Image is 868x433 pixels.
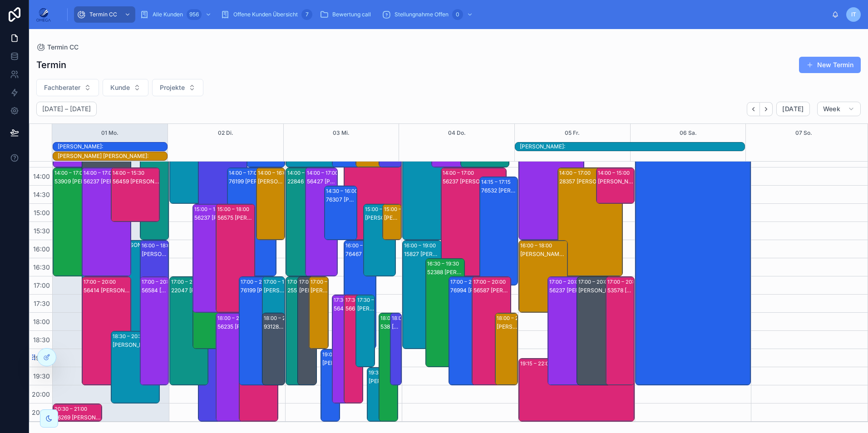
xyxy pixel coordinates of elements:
[365,214,395,221] div: [PERSON_NAME]:
[450,287,487,294] div: 76994 [PERSON_NAME]:[PERSON_NAME]
[311,277,344,286] div: 17:00 – 19:00
[30,390,52,398] span: 20:00
[782,105,804,113] span: [DATE]
[776,102,809,116] button: [DATE]
[851,11,856,18] span: IT
[333,124,350,142] button: 03 Mi.
[404,241,438,250] div: 16:00 – 19:00
[473,277,508,286] div: 17:00 – 20:00
[82,277,131,385] div: 17:00 – 20:0056414 [PERSON_NAME]:[PERSON_NAME]
[443,178,506,185] div: 56237 [PERSON_NAME]:[PERSON_NAME]
[287,168,321,177] div: 14:00 – 17:00
[395,11,449,18] span: Stellungnahme Offen
[520,241,554,250] div: 16:00 – 18:00
[481,187,517,194] div: 76532 [PERSON_NAME]:[PERSON_NAME]
[194,205,228,214] div: 15:00 – 18:00
[481,177,513,187] div: 14:15 – 17:15
[217,323,254,330] div: 56235 [PERSON_NAME]:[PERSON_NAME]
[287,277,322,286] div: 17:00 – 20:00
[53,404,102,421] div: 20:30 – 21:0056269 [PERSON_NAME]:[PERSON_NAME]
[47,43,79,52] span: Termin CC
[680,124,697,142] button: 06 Sa.
[258,178,284,185] div: [PERSON_NAME] [PERSON_NAME]:
[559,178,622,185] div: 28357 [PERSON_NAME] [PERSON_NAME]:[PERSON_NAME]
[241,287,277,294] div: 76199 [PERSON_NAME]:[PERSON_NAME]
[823,105,840,113] span: Week
[82,168,131,276] div: 14:00 – 17:0056237 [PERSON_NAME]:[PERSON_NAME]
[171,287,208,294] div: 22047 [PERSON_NAME]:[PERSON_NAME]
[241,277,275,286] div: 17:00 – 20:00
[31,191,52,198] span: 14:30
[113,178,159,185] div: 56459 [PERSON_NAME]:[PERSON_NAME]
[345,251,375,258] div: 76467 [PERSON_NAME]:[PERSON_NAME]
[325,186,356,240] div: 14:30 – 16:0076307 [PERSON_NAME]:[PERSON_NAME]
[441,168,506,276] div: 14:00 – 17:0056237 [PERSON_NAME]:[PERSON_NAME]
[565,124,580,142] button: 05 Fr.
[427,269,464,276] div: 52388 [PERSON_NAME]:[PERSON_NAME]
[299,277,334,286] div: 17:00 – 20:00
[264,277,297,286] div: 17:00 – 19:00
[264,323,284,330] div: 93128 [PERSON_NAME] Ciuces [PERSON_NAME]:[PERSON_NAME] Csakli [PERSON_NAME]
[229,178,276,185] div: 76199 [PERSON_NAME]:[PERSON_NAME]
[54,168,88,177] div: 14:00 – 17:00
[103,79,148,96] button: Select Button
[31,300,52,307] span: 17:30
[448,124,466,142] button: 04 Do.
[84,168,117,177] div: 14:00 – 17:00
[142,287,168,294] div: 56584 [PERSON_NAME]:[PERSON_NAME]
[111,168,160,221] div: 14:00 – 15:3056459 [PERSON_NAME]:[PERSON_NAME]
[307,178,337,185] div: 56427 [PERSON_NAME]:[PERSON_NAME]
[344,241,376,349] div: 16:00 – 19:0076467 [PERSON_NAME]:[PERSON_NAME]
[495,313,518,385] div: 18:00 – 20:00[PERSON_NAME] [PERSON_NAME]:
[344,132,401,240] div: 13:00 – 16:0056269 [PERSON_NAME]:[PERSON_NAME]
[520,359,554,368] div: 19:15 – 22:00
[113,168,147,177] div: 14:00 – 15:30
[142,241,176,250] div: 16:00 – 18:00
[390,313,401,385] div: 18:00 – 20:00[PERSON_NAME]:
[578,277,613,286] div: 17:00 – 20:00
[84,287,130,294] div: 56414 [PERSON_NAME]:[PERSON_NAME]
[229,168,262,177] div: 14:00 – 17:00
[36,43,79,52] a: Termin CC
[799,57,861,73] button: New Termin
[369,378,385,385] div: [PERSON_NAME]:
[113,332,148,341] div: 18:30 – 20:30
[264,287,284,294] div: [PERSON_NAME]:
[321,349,340,421] div: 19:00 – 21:00[PERSON_NAME]:
[142,277,176,286] div: 17:00 – 20:00
[443,168,476,177] div: 14:00 – 17:00
[383,204,401,240] div: 15:00 – 16:00[PERSON_NAME] [PERSON_NAME]:
[452,9,463,20] div: 0
[193,204,232,312] div: 15:00 – 18:0056237 [PERSON_NAME]:[PERSON_NAME]
[607,287,634,294] div: 53578 [PERSON_NAME]:[PERSON_NAME]
[31,172,52,180] span: 14:00
[357,295,391,305] div: 17:30 – 19:30
[170,277,208,385] div: 17:00 – 20:0022047 [PERSON_NAME]:[PERSON_NAME]
[286,277,305,385] div: 17:00 – 20:0025563 [PERSON_NAME]:[PERSON_NAME]
[218,124,233,142] div: 02 Di.
[36,79,99,96] button: Select Button
[607,277,642,286] div: 17:00 – 20:00
[332,11,371,18] span: Bewertung call
[262,313,285,385] div: 18:00 – 20:0093128 [PERSON_NAME] Ciuces [PERSON_NAME]:[PERSON_NAME] Csakli [PERSON_NAME]
[380,323,397,330] div: 53894 [PERSON_NAME]:[PERSON_NAME]
[384,214,401,221] div: [PERSON_NAME] [PERSON_NAME]:
[194,214,231,221] div: 56237 [PERSON_NAME]:[PERSON_NAME]
[322,359,339,367] div: [PERSON_NAME]:
[31,227,52,235] span: 15:30
[357,305,374,312] div: [PERSON_NAME]:
[309,277,328,349] div: 17:00 – 19:00[PERSON_NAME] [PERSON_NAME]:
[384,205,418,214] div: 15:00 – 16:00
[519,359,634,421] div: 19:15 – 22:00[PERSON_NAME]:
[31,281,52,289] span: 17:00
[216,204,255,312] div: 15:00 – 18:0056575 [PERSON_NAME]:[PERSON_NAME]
[606,277,634,385] div: 17:00 – 20:0053578 [PERSON_NAME]:[PERSON_NAME]
[364,204,395,276] div: 15:00 – 17:00[PERSON_NAME]:
[306,168,337,276] div: 14:00 – 17:0056427 [PERSON_NAME]:[PERSON_NAME]
[598,168,632,177] div: 14:00 – 15:00
[519,241,567,312] div: 16:00 – 18:00[PERSON_NAME] [PERSON_NAME]:
[262,277,285,349] div: 17:00 – 19:00[PERSON_NAME]:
